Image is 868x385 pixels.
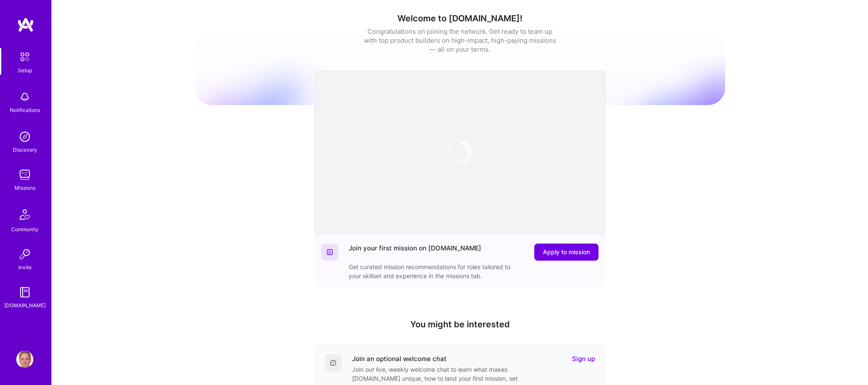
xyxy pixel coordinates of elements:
img: User Avatar [16,351,33,368]
img: Website [326,249,333,256]
h4: You might be interested [314,319,605,329]
div: Get curated mission recommendations for roles tailored to your skillset and experience in the mis... [349,262,520,280]
img: logo [17,17,34,32]
img: Comment [330,359,337,366]
div: Notifications [10,106,40,115]
div: [DOMAIN_NAME] [4,301,46,310]
img: guide book [16,284,33,301]
img: teamwork [16,166,33,183]
a: User Avatar [14,351,36,368]
img: loading [446,138,474,167]
div: Join an optional welcome chat [352,354,447,363]
h1: Welcome to [DOMAIN_NAME]! [195,13,725,24]
div: Discovery [13,145,37,154]
span: Apply to mission [543,248,590,256]
div: Setup [18,66,32,75]
div: Invite [18,263,32,272]
img: Invite [16,246,33,263]
img: bell [16,88,33,106]
iframe: video [314,71,605,235]
button: Apply to mission [534,244,598,261]
img: Community [15,204,35,225]
div: Congratulations on joining the network. Get ready to team up with top product builders on high-im... [364,27,556,54]
img: setup [16,48,34,66]
div: Community [11,225,39,234]
div: Join your first mission on [DOMAIN_NAME] [349,244,481,261]
img: discovery [16,128,33,145]
a: Sign up [572,354,595,363]
div: Missions [15,183,36,192]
